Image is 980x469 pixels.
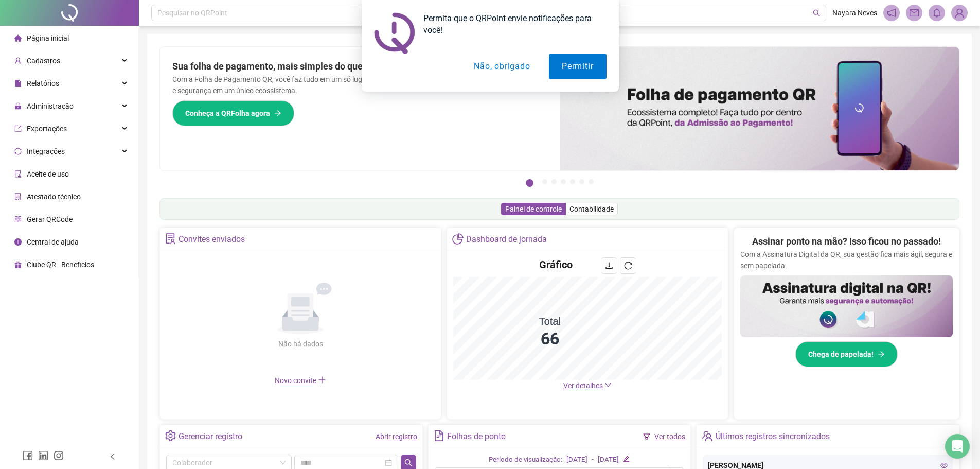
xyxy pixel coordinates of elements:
p: Com a Assinatura Digital da QR, sua gestão fica mais ágil, segura e sem papelada. [740,249,953,271]
span: Chega de papelada! [808,349,874,360]
span: file-text [434,430,444,441]
div: Últimos registros sincronizados [716,428,830,445]
span: reload [624,262,632,270]
img: banner%2F02c71560-61a6-44d4-94b9-c8ab97240462.png [740,275,953,337]
div: Folhas de ponto [447,428,506,445]
span: export [14,125,22,132]
button: Chega de papelada! [795,341,898,367]
span: Integrações [27,147,65,155]
span: setting [165,430,176,441]
div: Período de visualização: [489,455,562,465]
span: plus [318,376,326,384]
span: pie-chart [452,233,463,244]
span: down [604,381,612,389]
a: Abrir registro [376,432,417,441]
button: 4 [561,179,566,184]
div: Não há dados [253,338,348,350]
span: Clube QR - Beneficios [27,260,94,269]
div: Convites enviados [179,231,245,248]
div: [DATE] [598,455,619,465]
h4: Gráfico [539,257,573,272]
span: arrow-right [878,351,885,358]
span: solution [165,233,176,244]
button: 7 [589,179,594,184]
span: edit [623,456,630,462]
button: Não, obrigado [461,54,543,79]
span: Painel de controle [505,205,562,213]
span: team [702,430,712,441]
button: Conheça a QRFolha agora [172,100,294,126]
span: facebook [23,450,33,461]
span: linkedin [38,450,48,461]
span: audit [14,170,22,178]
span: arrow-right [274,110,281,117]
button: 1 [526,179,533,187]
span: qrcode [14,216,22,223]
button: 3 [551,179,557,184]
button: 5 [570,179,575,184]
span: Aceite de uso [27,170,69,178]
span: Central de ajuda [27,238,79,246]
div: Dashboard de jornada [466,231,547,248]
span: info-circle [14,238,22,246]
div: Open Intercom Messenger [945,434,970,459]
button: 2 [542,179,547,184]
span: Novo convite [275,376,326,385]
span: search [404,459,413,467]
div: Gerenciar registro [179,428,242,445]
span: Ver detalhes [563,381,603,390]
span: Gerar QRCode [27,215,73,223]
img: banner%2F8d14a306-6205-4263-8e5b-06e9a85ad873.png [560,47,959,170]
button: 6 [579,179,584,184]
span: lock [14,102,22,110]
img: notification icon [374,12,415,54]
span: gift [14,261,22,268]
h2: Assinar ponto na mão? Isso ficou no passado! [752,234,941,249]
span: solution [14,193,22,200]
span: Exportações [27,125,67,133]
a: Ver todos [654,432,685,441]
span: Contabilidade [569,205,614,213]
span: filter [643,433,650,440]
span: eye [940,462,948,469]
span: left [109,453,116,460]
span: download [605,262,613,270]
div: [DATE] [566,455,587,465]
div: Permita que o QRPoint envie notificações para você! [415,12,607,36]
span: Atestado técnico [27,193,81,201]
div: - [592,455,594,465]
span: sync [14,148,22,155]
a: Ver detalhes down [563,381,612,390]
span: Administração [27,102,74,110]
span: Conheça a QRFolha agora [185,108,270,119]
span: instagram [54,450,64,461]
button: Permitir [549,54,606,79]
